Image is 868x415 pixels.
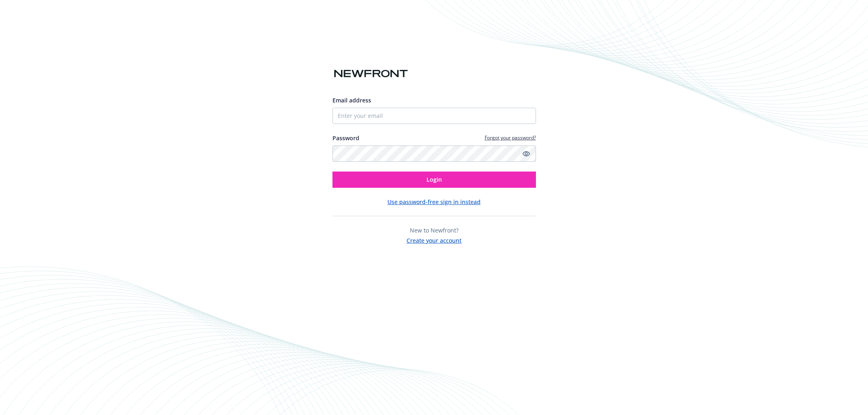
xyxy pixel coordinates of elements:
[387,198,481,206] button: Use password-free sign in instead
[332,134,359,142] label: Password
[332,146,536,162] input: Enter your password
[485,134,536,141] a: Forgot your password?
[332,67,409,81] img: Newfront logo
[332,172,536,188] button: Login
[407,235,461,245] button: Create your account
[410,226,459,234] span: New to Newfront?
[426,176,442,183] span: Login
[332,96,371,104] span: Email address
[332,108,536,124] input: Enter your email
[521,149,531,159] a: Show password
